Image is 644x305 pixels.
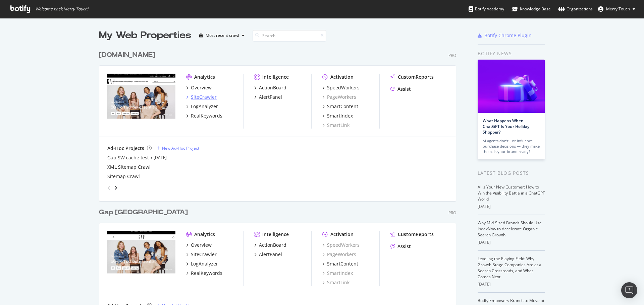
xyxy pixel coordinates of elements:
div: Botify news [478,50,545,57]
a: Botify Chrome Plugin [478,32,532,39]
a: AI Is Your New Customer: How to Win the Visibility Battle in a ChatGPT World [478,184,545,202]
div: CustomReports [398,231,434,238]
a: CustomReports [390,74,434,80]
a: LogAnalyzer [186,260,218,267]
a: Overview [186,84,212,91]
a: RealKeywords [186,112,222,119]
a: [DATE] [154,155,167,160]
a: Assist [390,243,411,250]
div: Activation [330,74,354,80]
div: New Ad-Hoc Project [162,145,199,151]
a: PageWorkers [322,94,356,100]
a: SmartContent [322,260,358,267]
a: SmartLink [322,279,350,286]
div: [DATE] [478,204,545,210]
div: Pro [448,53,456,58]
a: SiteCrawler [186,94,217,100]
div: [DATE] [478,281,545,287]
div: SiteCrawler [191,251,217,258]
a: SmartContent [322,103,358,110]
div: SmartContent [327,103,358,110]
a: Gap [GEOGRAPHIC_DATA] [99,208,191,217]
a: CustomReports [390,231,434,238]
img: Gapcanada.ca [107,231,175,285]
div: AI agents don’t just influence purchase decisions — they make them. Is your brand ready? [483,138,540,154]
div: Overview [191,242,212,248]
div: Pro [448,210,456,216]
div: SmartIndex [327,112,353,119]
a: SpeedWorkers [322,84,360,91]
a: SpeedWorkers [322,242,360,248]
div: AlertPanel [259,251,282,258]
a: Sitemap Crawl [107,173,140,180]
input: Search [253,30,326,42]
div: Assist [397,243,411,250]
div: Latest Blog Posts [478,169,545,177]
div: SiteCrawler [191,94,217,100]
div: ActionBoard [259,242,286,248]
div: RealKeywords [191,112,222,119]
a: Why Mid-Sized Brands Should Use IndexNow to Accelerate Organic Search Growth [478,220,542,238]
a: AlertPanel [254,251,282,258]
div: RealKeywords [191,270,222,277]
div: Ad-Hoc Projects [107,145,144,152]
div: Botify Academy [469,6,504,12]
div: angle-right [113,184,118,191]
a: PageWorkers [322,251,356,258]
a: New Ad-Hoc Project [157,145,199,151]
a: XML Sitemap Crawl [107,164,151,170]
a: What Happens When ChatGPT Is Your Holiday Shopper? [483,118,529,135]
div: ActionBoard [259,84,286,91]
div: [DOMAIN_NAME] [99,50,155,60]
div: SmartContent [327,260,358,267]
a: AlertPanel [254,94,282,100]
div: Assist [397,86,411,92]
div: Organizations [558,6,593,12]
a: [DOMAIN_NAME] [99,50,158,60]
a: LogAnalyzer [186,103,218,110]
div: Knowledge Base [512,6,551,12]
img: Gap.com [107,74,175,128]
div: Activation [330,231,354,238]
button: Most recent crawl [197,30,247,41]
div: Overview [191,84,212,91]
button: Merry Touch [593,4,641,14]
div: My Web Properties [99,29,191,42]
img: What Happens When ChatGPT Is Your Holiday Shopper? [478,60,545,113]
span: Welcome back, Merry Touch ! [35,6,88,12]
a: Overview [186,242,212,248]
a: SmartLink [322,122,350,129]
div: Intelligence [262,231,289,238]
div: Intelligence [262,74,289,80]
div: LogAnalyzer [191,260,218,267]
div: Botify Chrome Plugin [484,32,532,39]
a: Leveling the Playing Field: Why Growth-Stage Companies Are at a Search Crossroads, and What Comes... [478,256,541,280]
div: Open Intercom Messenger [621,282,637,298]
div: AlertPanel [259,94,282,100]
a: Gap SW cache test [107,154,149,161]
div: [DATE] [478,239,545,245]
span: Merry Touch [606,6,630,12]
a: ActionBoard [254,84,286,91]
a: SmartIndex [322,270,353,277]
div: Gap [GEOGRAPHIC_DATA] [99,208,188,217]
a: SmartIndex [322,112,353,119]
a: ActionBoard [254,242,286,248]
div: LogAnalyzer [191,103,218,110]
div: Analytics [194,231,215,238]
div: SpeedWorkers [327,84,360,91]
a: Assist [390,86,411,92]
a: RealKeywords [186,270,222,277]
div: Analytics [194,74,215,80]
a: SiteCrawler [186,251,217,258]
div: angle-left [105,182,113,193]
div: CustomReports [398,74,434,80]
